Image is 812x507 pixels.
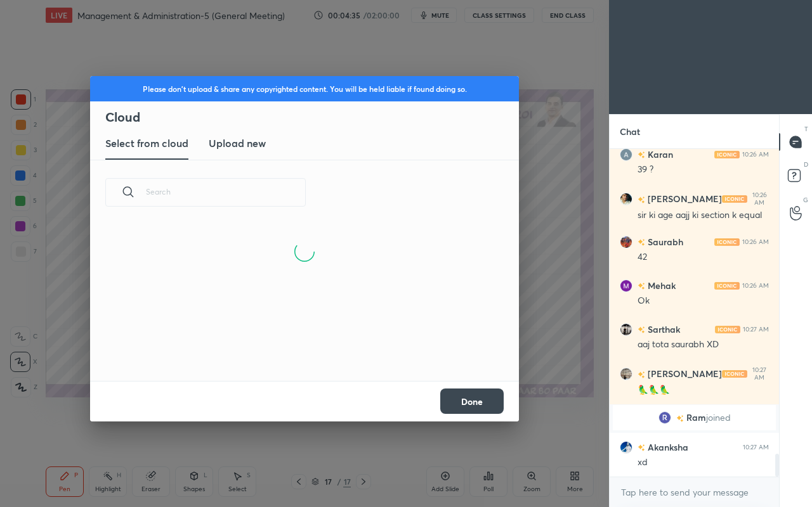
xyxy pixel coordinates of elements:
div: Please don't upload & share any copyrighted content. You will be held liable if found doing so. [90,76,519,101]
img: iconic-light.a09c19a4.png [722,370,747,378]
img: no-rating-badge.077c3623.svg [638,283,645,290]
img: 3 [620,148,632,161]
div: 39 ? [638,164,769,176]
div: xd [638,456,769,469]
h6: Saurabh [645,235,683,248]
h3: Upload new [209,136,266,151]
img: iconic-light.a09c19a4.png [715,326,740,333]
span: Ram [686,413,706,423]
img: 9af7570a1e0142c1b1b4d89784adeb2c.jpg [620,323,632,336]
h6: Sarthak [645,323,680,336]
img: iconic-light.a09c19a4.png [714,282,740,290]
img: no-rating-badge.077c3623.svg [638,326,645,333]
img: no-rating-badge.077c3623.svg [676,415,684,422]
h6: Mehak [645,279,676,292]
div: 10:26 AM [750,191,769,207]
input: Search [146,165,306,219]
div: 10:26 AM [742,238,769,246]
h6: [PERSON_NAME] [645,368,722,381]
span: joined [706,413,731,423]
img: no-rating-badge.077c3623.svg [638,444,645,451]
div: 🦜🦜🦜 [638,384,769,397]
p: T [804,124,808,134]
img: 1c6276fcad3d4f3ab98ae9051a648c5b.jpg [658,411,671,424]
img: f38e0d48d3da455eb587ff506802c407.jpg [620,368,632,380]
div: 10:26 AM [742,282,769,290]
img: iconic-light.a09c19a4.png [722,195,747,203]
p: D [804,160,808,169]
div: 10:26 AM [742,151,769,158]
div: aaj tota saurabh XD [638,338,769,351]
h6: Akanksha [645,440,688,454]
img: 3 [620,279,632,292]
img: no-rating-badge.077c3623.svg [638,371,645,378]
div: 10:27 AM [743,444,769,451]
div: sir ki age aajj ki section k equal [638,209,769,222]
img: no-rating-badge.077c3623.svg [638,196,645,203]
div: 42 [638,251,769,264]
p: G [803,195,808,205]
img: iconic-light.a09c19a4.png [714,151,740,158]
h6: Karan [645,148,673,161]
h6: [PERSON_NAME] [645,193,722,206]
img: no-rating-badge.077c3623.svg [638,151,645,158]
div: grid [610,149,779,477]
button: Done [440,388,504,414]
img: cb2d27a5639b4ed9ab6836816296220d.jpg [620,236,632,248]
img: no-rating-badge.077c3623.svg [638,239,645,246]
p: Chat [610,115,650,148]
div: 10:27 AM [750,366,769,382]
div: 10:27 AM [743,326,769,333]
h2: Cloud [105,109,519,125]
div: Ok [638,295,769,307]
img: iconic-light.a09c19a4.png [714,238,740,246]
img: a9a36ad404b848f0839039eb96bd6d13.jpg [620,193,632,205]
h3: Select from cloud [105,136,188,151]
img: b1d1b00bf670439697c1c64d2328125e.jpg [620,441,632,454]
